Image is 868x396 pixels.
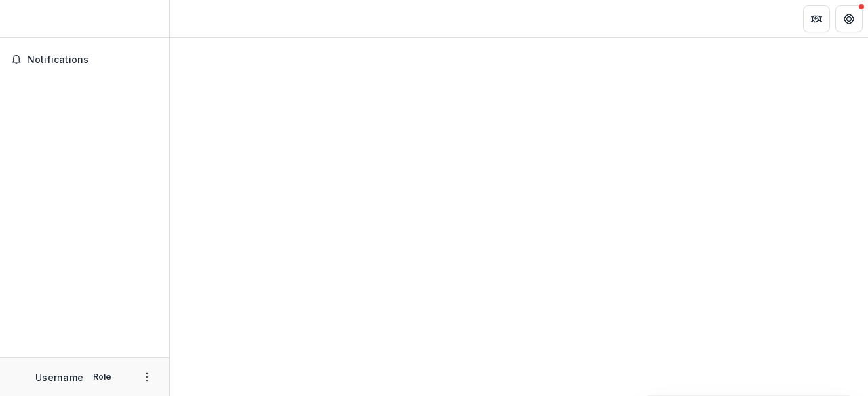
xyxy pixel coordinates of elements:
[89,371,115,383] p: Role
[27,54,158,66] span: Notifications
[139,369,155,385] button: More
[5,49,163,70] button: Notifications
[835,5,863,32] button: Get Help
[35,370,83,384] p: Username
[803,5,830,32] button: Partners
